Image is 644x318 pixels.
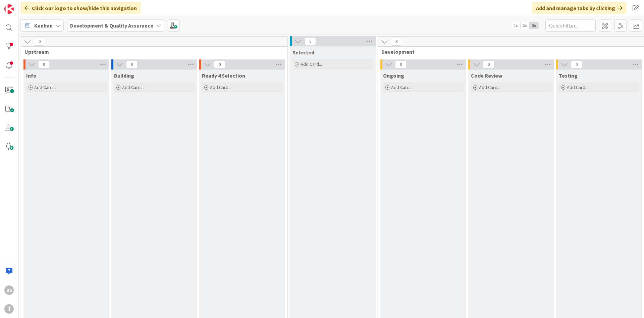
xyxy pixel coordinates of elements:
span: 0 [38,60,50,69]
span: 3x [529,22,538,29]
img: Visit kanbanzone.com [4,4,14,14]
div: Click our logo to show/hide this navigation [20,2,141,14]
span: 2x [520,22,529,29]
b: Development & Quality Assurance [70,22,153,29]
span: 0 [305,37,316,45]
div: T [4,304,14,314]
span: Info [26,72,37,79]
span: Building [114,72,134,79]
div: Add and manage tabs by clicking [532,2,627,14]
span: Ongoing [383,72,404,79]
span: 0 [214,60,225,69]
span: Add Card... [567,84,588,90]
span: Add Card... [479,84,500,90]
span: Testing [559,72,578,79]
span: Upstream [24,48,279,55]
span: 0 [126,60,138,69]
span: 0 [34,38,45,46]
span: Add Card... [122,84,144,90]
span: 3 [391,38,402,46]
span: Add Card... [34,84,56,90]
span: Code Review [471,72,502,79]
span: Ready 4 Selection [202,72,245,79]
span: 0 [571,60,582,69]
span: Add Card... [210,84,231,90]
span: 0 [483,60,494,69]
span: Selected [292,49,314,56]
span: Kanban [34,21,53,30]
span: Add Card... [301,61,322,67]
input: Quick Filter... [545,19,596,32]
div: BS [4,285,14,295]
span: 1x [511,22,520,29]
span: 0 [395,60,407,69]
span: Add Card... [391,84,413,90]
